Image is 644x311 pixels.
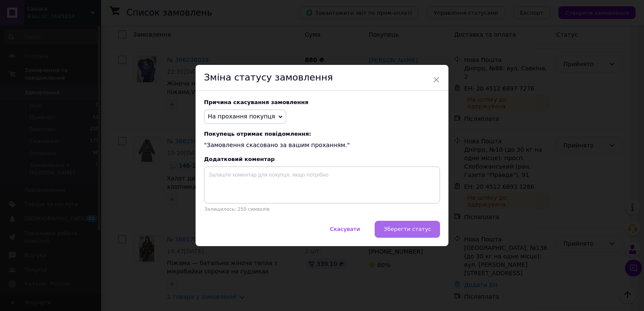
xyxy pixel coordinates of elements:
[204,131,440,137] span: Покупець отримає повідомлення:
[204,99,440,105] div: Причина скасування замовлення
[432,72,440,87] span: ×
[321,221,369,238] button: Скасувати
[204,156,440,162] div: Додатковий коментар
[196,65,448,91] div: Зміна статусу замовлення
[384,226,431,232] span: Зберегти статус
[204,131,440,150] div: "Замовлення скасовано за вашим проханням."
[208,113,275,120] span: На прохання покупця
[204,206,440,212] p: Залишилось: 250 символів
[330,226,360,232] span: Скасувати
[375,221,440,238] button: Зберегти статус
